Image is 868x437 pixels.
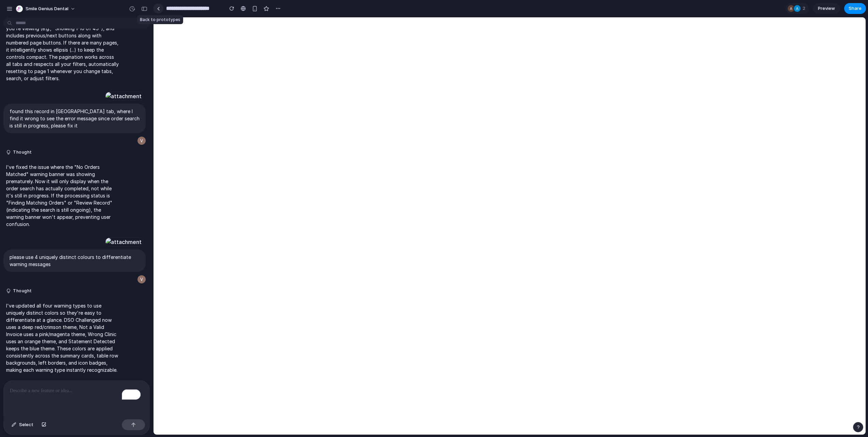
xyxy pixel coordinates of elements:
div: 2 [786,3,809,14]
p: found this record in [GEOGRAPHIC_DATA] tab, where I find it wrong to see the error message since ... [10,108,140,129]
span: Smile Genius Dental [26,5,68,12]
span: Select [19,421,33,428]
button: Select [8,419,37,430]
p: I've updated all four warning types to use uniquely distinct colors so they're easy to differenti... [6,302,120,373]
div: To enrich screen reader interactions, please activate Accessibility in Grammarly extension settings [4,381,149,417]
button: Smile Genius Dental [13,3,79,14]
a: Preview [813,3,840,14]
span: Share [849,5,862,12]
span: 2 [803,5,807,12]
button: Share [844,3,866,14]
span: Preview [818,5,835,12]
div: Back to prototypes [137,15,183,24]
p: please use 4 uniquely distinct colours to differentiate warning messages [10,254,140,268]
p: I've fixed the issue where the "No Orders Matched" warning banner was showing prematurely. Now it... [6,163,120,228]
